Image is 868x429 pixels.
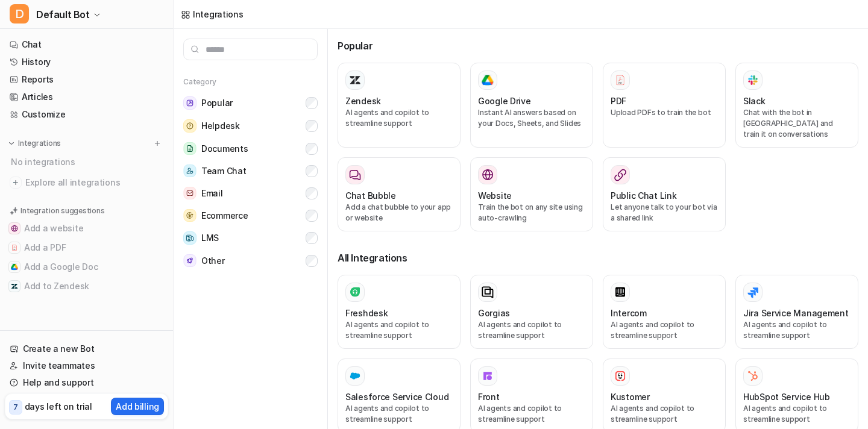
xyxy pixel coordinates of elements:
button: Add to ZendeskAdd to Zendesk [5,277,168,296]
button: Add a websiteAdd a website [5,219,168,238]
p: AI agents and copilot to streamline support [611,403,718,425]
img: Helpdesk [183,119,197,133]
p: AI agents and copilot to streamline support [478,403,585,425]
p: AI agents and copilot to streamline support [743,403,851,425]
button: Google DriveGoogle DriveInstant AI answers based on your Docs, Sheets, and Slides [470,63,593,148]
img: Front [482,370,494,382]
span: Helpdesk [201,120,240,132]
button: PopularPopular [183,92,318,114]
button: Team ChatTeam Chat [183,160,318,182]
p: Upload PDFs to train the bot [611,107,718,118]
button: Integrations [5,137,64,149]
button: Chat BubbleAdd a chat bubble to your app or website [338,157,461,231]
button: PDFPDFUpload PDFs to train the bot [603,63,726,148]
span: D [10,4,29,23]
p: AI agents and copilot to streamline support [345,319,453,341]
img: Add a website [11,225,18,232]
img: Salesforce Service Cloud [349,370,361,382]
h5: Category [183,77,318,87]
a: Customize [5,106,168,123]
p: AI agents and copilot to streamline support [345,107,453,129]
img: Team Chat [183,164,197,177]
h3: Zendesk [345,95,381,107]
img: Ecommerce [183,209,197,222]
button: Add a PDFAdd a PDF [5,238,168,257]
p: Integrations [18,139,61,148]
p: Add billing [116,400,159,413]
span: Documents [201,143,248,155]
img: Popular [183,96,197,110]
h3: Front [478,390,500,403]
span: LMS [201,232,219,244]
button: DocumentsDocuments [183,137,318,160]
a: Chat [5,36,168,53]
p: AI agents and copilot to streamline support [478,319,585,341]
h3: Public Chat Link [611,189,677,202]
img: PDF [614,74,626,86]
h3: Website [478,189,512,202]
button: EmailEmail [183,182,318,204]
button: OtherOther [183,249,318,272]
a: Reports [5,71,168,88]
img: expand menu [7,139,16,148]
img: Documents [183,142,197,155]
button: EcommerceEcommerce [183,204,318,227]
img: Add a PDF [11,244,18,251]
button: SlackSlackChat with the bot in [GEOGRAPHIC_DATA] and train it on conversations [735,63,858,148]
button: FreshdeskAI agents and copilot to streamline support [338,275,461,349]
button: Add billing [111,398,164,415]
p: Let anyone talk to your bot via a shared link [611,202,718,224]
h3: PDF [611,95,626,107]
img: Email [183,187,197,199]
button: Public Chat LinkLet anyone talk to your bot via a shared link [603,157,726,231]
h3: Popular [338,39,858,53]
img: Website [482,169,494,181]
span: Email [201,187,223,199]
h3: Gorgias [478,307,510,319]
img: Add a Google Doc [11,263,18,271]
span: Team Chat [201,165,246,177]
a: Explore all integrations [5,174,168,191]
a: Create a new Bot [5,340,168,357]
span: Default Bot [36,6,90,23]
p: Integration suggestions [20,205,104,216]
button: Add a Google DocAdd a Google Doc [5,257,168,277]
h3: Chat Bubble [345,189,396,202]
p: days left on trial [25,400,92,413]
h3: Google Drive [478,95,531,107]
button: HelpdeskHelpdesk [183,114,318,137]
a: Help and support [5,374,168,391]
h3: Slack [743,95,766,107]
div: No integrations [7,152,168,172]
img: Add to Zendesk [11,283,18,290]
button: Jira Service ManagementAI agents and copilot to streamline support [735,275,858,349]
span: Popular [201,97,233,109]
img: Google Drive [482,75,494,86]
img: explore all integrations [10,177,22,189]
span: Other [201,255,225,267]
h3: Salesforce Service Cloud [345,390,448,403]
h3: Freshdesk [345,307,388,319]
a: Integrations [181,8,244,20]
p: Train the bot on any site using auto-crawling [478,202,585,224]
h3: Kustomer [611,390,650,403]
span: Ecommerce [201,210,248,222]
h3: HubSpot Service Hub [743,390,830,403]
p: Instant AI answers based on your Docs, Sheets, and Slides [478,107,585,129]
img: Other [183,254,197,267]
button: ZendeskAI agents and copilot to streamline support [338,63,461,148]
p: AI agents and copilot to streamline support [345,403,453,425]
p: AI agents and copilot to streamline support [611,319,718,341]
h3: Intercom [611,307,647,319]
p: 7 [13,402,18,413]
span: Explore all integrations [25,173,163,192]
div: Integrations [193,8,244,20]
img: menu_add.svg [153,139,162,148]
h3: All Integrations [338,251,858,265]
button: WebsiteWebsiteTrain the bot on any site using auto-crawling [470,157,593,231]
a: History [5,54,168,70]
a: Invite teammates [5,357,168,374]
a: Articles [5,89,168,105]
button: LMSLMS [183,227,318,249]
img: Slack [747,73,759,87]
